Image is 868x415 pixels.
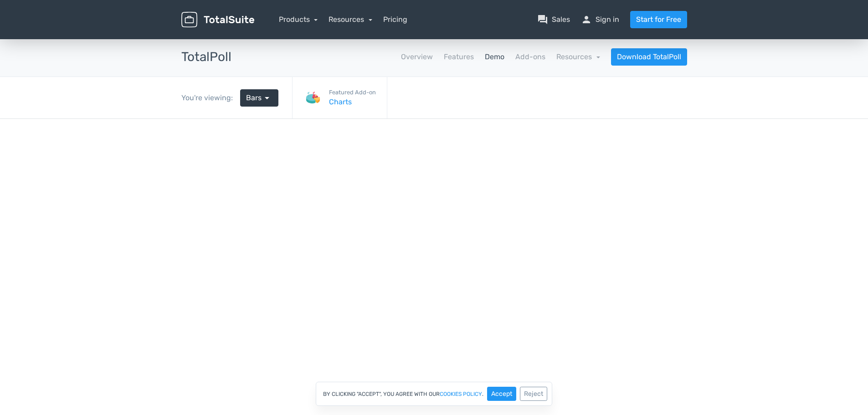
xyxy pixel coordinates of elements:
[329,15,372,24] a: Resources
[556,52,600,61] a: Resources
[515,51,545,62] a: Add-ons
[485,51,504,62] a: Demo
[440,391,482,397] a: cookies policy
[630,11,687,28] a: Start for Free
[303,89,322,107] img: Charts
[537,14,548,25] span: question_answer
[181,92,240,103] div: You're viewing:
[316,382,552,406] div: By clicking "Accept", you agree with our .
[181,12,254,28] img: TotalSuite for WordPress
[401,51,433,62] a: Overview
[262,92,272,103] span: arrow_drop_down
[329,88,376,97] small: Featured Add-on
[240,89,278,107] a: Bars arrow_drop_down
[444,51,474,62] a: Features
[581,14,592,25] span: person
[181,50,231,64] h3: TotalPoll
[520,387,547,401] button: Reject
[246,92,262,103] span: Bars
[581,14,619,25] a: personSign in
[611,48,687,66] a: Download TotalPoll
[487,387,516,401] button: Accept
[279,15,318,24] a: Products
[383,14,407,25] a: Pricing
[537,14,570,25] a: question_answerSales
[329,97,376,108] a: Charts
